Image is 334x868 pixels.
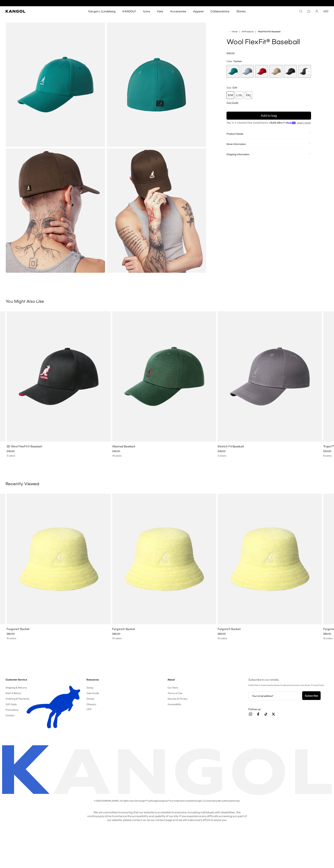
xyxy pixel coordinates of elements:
product-gallery: Gallery Viewer [6,23,206,273]
span: Size [226,86,231,89]
button: USD [323,10,328,13]
h4: Subscribe to our emails [248,678,328,682]
span: Hats [157,6,163,16]
div: 10 colors [218,637,322,640]
span: Add to bag [261,113,277,118]
a: Security & Privacy [168,697,188,700]
h3: Recently Viewed [6,482,328,487]
a: Kangol [6,10,58,13]
label: Barn Red [255,65,268,78]
span: Apparel [193,6,204,16]
a: Contact [6,714,14,717]
a: Care Guide [86,692,99,695]
div: 1 of 17 [226,65,239,78]
a: Shipping & Returns [6,686,27,689]
a: Washed Baseball [112,445,135,448]
img: Furgora® Bucket [218,494,322,624]
span: $80.00 [112,632,120,635]
h4: About [168,678,246,681]
a: Furgora® Bucket [7,627,30,631]
div: 4 of 17 [269,65,282,78]
span: $80.00 [7,632,15,635]
h1: Wool FlexFit® Baseball [226,39,311,46]
span: $80.00 [323,632,331,635]
slideshow-component: Announcement bar [131,2,203,5]
a: Accessibility [168,703,181,706]
span: KANGOLF [122,6,136,16]
div: 1 of 1 [216,494,322,640]
span: Product Details [226,132,307,135]
div: 14 colors [112,454,216,457]
a: 3D Wool FlexFit® Baseball [7,445,42,448]
span: $80.00 [218,632,226,635]
div: 1 of 2 [131,2,203,5]
a: Stretch Fit Baseball [218,445,244,448]
div: 5 of 17 [284,65,297,78]
span: $50.00 [323,450,331,453]
label: Beluga Black [284,65,297,78]
span: $40.00 [7,450,15,453]
div: 1 of 5 [5,311,111,457]
button: Cart [307,10,310,13]
span: $45.00 [112,450,120,453]
img: Furgora® Bucket [112,494,216,624]
a: Wool FlexFit® Baseball [258,30,281,33]
p: We are committed to ensuring that our website is accessible to everyone, including individuals wi... [86,810,248,822]
img: brown [107,148,206,273]
div: S/M [226,91,234,99]
a: Icons [140,6,154,16]
a: Stories [86,697,94,700]
a: Home [228,30,238,33]
a: Sizing [86,686,93,689]
div: 3 of 5 [216,311,322,457]
img: Furgora® Bucket [7,494,111,624]
span: Color [226,60,232,63]
h4: Resources [86,678,165,681]
span: $45.00 [218,450,225,453]
span: Fanfare [234,60,242,63]
a: Furgora® Bucket [218,627,241,631]
a: Terms of Use [168,692,182,695]
a: Promotions [6,708,18,711]
span: Size Guide [226,101,238,104]
a: Our Story [168,686,178,689]
a: Collaborations [207,6,233,16]
label: Beige [269,65,282,78]
h4: Customer Service [6,678,84,681]
a: Kangol x J.Lindeberg [85,6,119,16]
div: 3 colors [218,454,322,457]
summary: Search here [299,10,302,13]
a: Glossary [86,703,96,706]
span: S/M [232,86,237,89]
img: Stretch Fit Baseball [218,311,322,442]
label: Black [298,65,311,78]
a: brown [6,148,105,273]
a: KANGOLF [119,6,140,16]
a: Account [315,10,318,13]
span: Accessories [170,6,186,16]
button: Add to bag [226,112,311,120]
span: Shipping Information [226,153,307,156]
h3: You Might Also Like [6,299,328,304]
div: 10 colors [112,637,216,640]
a: Gift Cards [6,703,17,706]
span: Stories [236,6,245,16]
div: L/XL [236,91,243,99]
img: 3D Wool FlexFit® Baseball [7,311,111,442]
div: 10 colors [7,637,111,640]
div: 6 of 17 [298,65,311,78]
a: Start A Return [6,692,21,695]
a: Furgora® Bucket [112,627,135,631]
span: More Information [226,143,307,146]
a: Stories [233,6,249,16]
img: color-fanfare [107,23,206,147]
a: Ordering & Payments [6,697,30,700]
span: Collaborations [210,6,229,16]
h3: Follow us [248,707,328,711]
nav: breadcrumbs [226,30,311,34]
div: 2 of 17 [241,65,254,78]
button: Subscribe [302,691,321,700]
li: / [254,30,256,34]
